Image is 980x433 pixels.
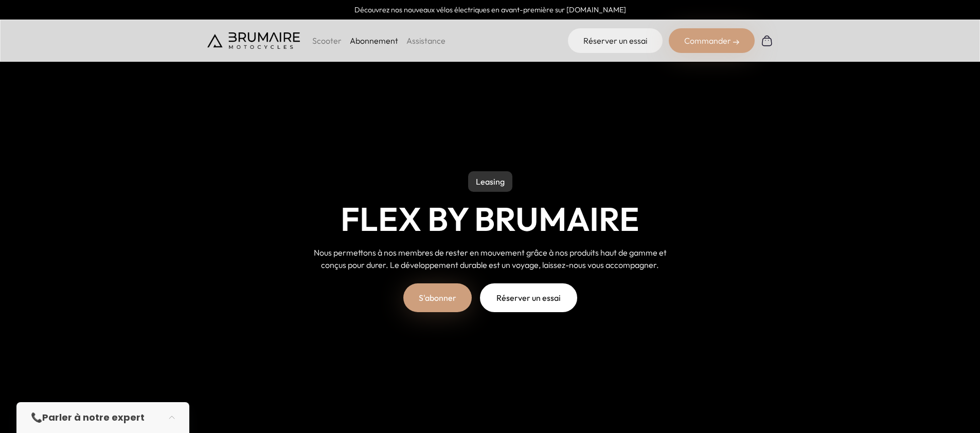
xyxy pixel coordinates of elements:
a: Abonnement [350,35,398,46]
a: Assistance [406,35,446,46]
a: Réserver un essai [480,283,577,312]
p: Leasing [468,171,512,192]
h1: Flex by Brumaire [341,200,639,238]
a: Réserver un essai [568,28,663,53]
span: Nous permettons à nos membres de rester en mouvement grâce à nos produits haut de gamme et conçus... [314,247,667,270]
img: Brumaire Motocycles [207,32,300,49]
img: right-arrow-2.png [733,39,739,45]
img: Panier [761,34,773,47]
div: Commander [669,28,755,53]
p: Scooter [312,34,342,47]
a: S'abonner [403,283,472,312]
